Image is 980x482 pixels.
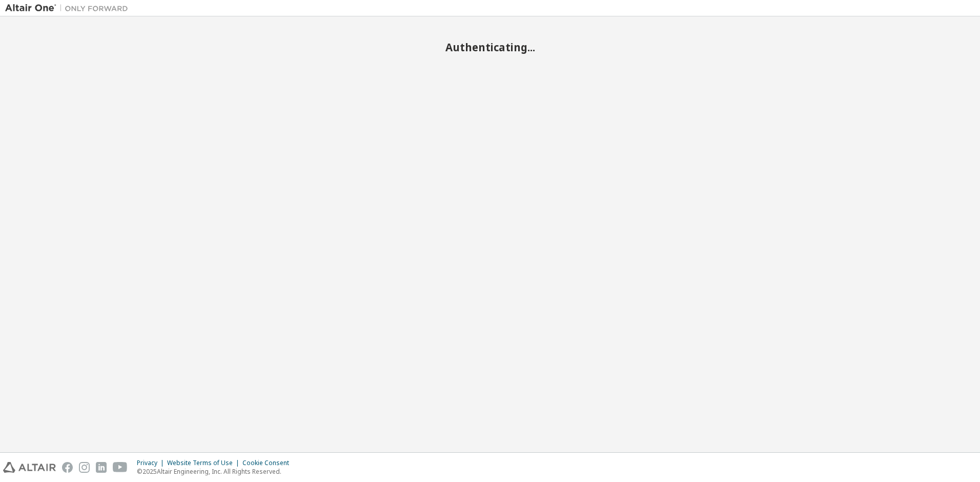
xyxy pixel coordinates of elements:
[137,467,295,476] p: © 2025 Altair Engineering, Inc. All Rights Reserved.
[137,459,167,467] div: Privacy
[96,462,107,473] img: linkedin.svg
[113,462,128,473] img: youtube.svg
[79,462,90,473] img: instagram.svg
[62,462,73,473] img: facebook.svg
[5,41,975,54] h2: Authenticating...
[242,459,295,467] div: Cookie Consent
[167,459,242,467] div: Website Terms of Use
[5,3,133,13] img: Altair One
[3,462,56,473] img: altair_logo.svg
